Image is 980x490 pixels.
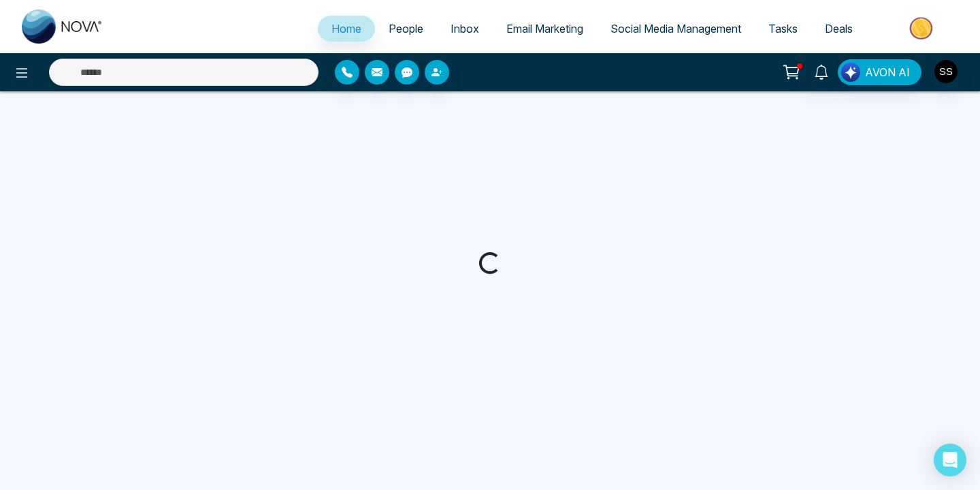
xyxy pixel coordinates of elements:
span: Email Marketing [506,22,583,35]
a: Tasks [755,16,811,42]
div: Open Intercom Messenger [934,444,966,476]
span: Home [331,22,361,35]
a: People [375,16,437,42]
a: Inbox [437,16,493,42]
a: Email Marketing [493,16,597,42]
img: Nova CRM Logo [22,10,103,44]
img: Market-place.gif [873,13,972,44]
span: Tasks [768,22,798,35]
span: Inbox [451,22,479,35]
span: People [389,22,423,35]
a: Social Media Management [597,16,755,42]
button: AVON AI [838,59,921,85]
a: Home [318,16,375,42]
img: User Avatar [934,60,958,83]
img: Lead Flow [841,63,860,82]
span: Deals [825,22,853,35]
a: Deals [811,16,866,42]
span: Social Media Management [610,22,741,35]
span: AVON AI [865,64,910,80]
